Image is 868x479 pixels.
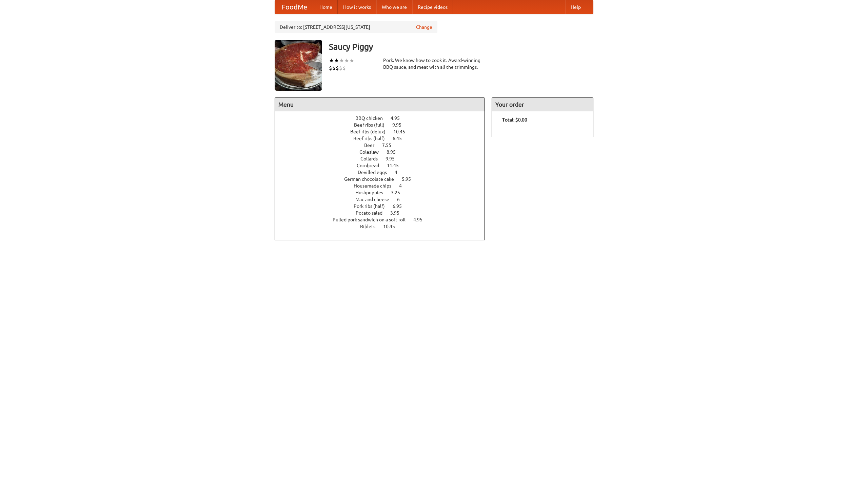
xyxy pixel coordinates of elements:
span: Pulled pork sandwich on a soft roll [333,217,412,222]
span: Beef ribs (half) [353,136,392,141]
span: BBQ chicken [355,115,390,121]
li: $ [339,64,342,72]
span: 10.45 [393,129,412,134]
a: Potato salad 3.95 [356,210,412,216]
div: Pork. We know how to cook it. Award-winning BBQ sauce, and meat with all the trimmings. [383,57,485,70]
span: Riblets [360,224,382,229]
span: 3.95 [390,210,406,216]
a: FoodMe [275,0,314,14]
span: German chocolate cake [344,176,401,182]
span: 6 [397,197,407,202]
li: $ [329,64,332,72]
span: 5.95 [402,176,418,182]
li: ★ [334,57,339,64]
span: Hushpuppies [355,190,390,195]
li: $ [332,64,336,72]
a: Beef ribs (delux) 10.45 [350,129,418,134]
li: ★ [329,57,334,64]
a: Devilled eggs 4 [358,170,410,175]
span: 7.55 [382,143,398,148]
span: Beer [364,143,381,148]
a: BBQ chicken 4.95 [355,115,412,121]
li: ★ [349,57,354,64]
a: Hushpuppies 3.25 [355,190,413,195]
a: Recipe videos [412,0,453,14]
h4: Your order [492,98,593,111]
div: Deliver to: [STREET_ADDRESS][US_STATE] [275,21,437,33]
a: Beef ribs (full) 9.95 [354,122,414,128]
span: 6.45 [393,136,409,141]
span: 3.25 [391,190,407,195]
span: Cornbread [357,163,386,168]
a: How it works [338,0,376,14]
li: $ [336,64,339,72]
a: Home [314,0,338,14]
a: Housemade chips 4 [354,183,414,189]
a: German chocolate cake 5.95 [344,176,423,182]
a: Beef ribs (half) 6.45 [353,136,414,141]
a: Mac and cheese 6 [355,197,412,202]
a: Collards 9.95 [360,156,407,161]
a: Pork ribs (half) 6.95 [354,203,414,209]
span: 11.45 [387,163,406,168]
span: Devilled eggs [358,170,394,175]
h4: Menu [275,98,485,111]
span: 6.95 [393,203,409,209]
a: Coleslaw 8.95 [359,149,408,155]
a: Who we are [376,0,412,14]
b: Total: $0.00 [502,117,527,123]
a: Pulled pork sandwich on a soft roll 4.95 [333,217,435,222]
span: 4 [399,183,409,189]
span: 4.95 [391,115,407,121]
span: Mac and cheese [355,197,396,202]
a: Help [565,0,586,14]
span: Coleslaw [359,149,386,155]
span: 4.95 [413,217,429,222]
img: angular.jpg [275,40,322,91]
span: 8.95 [387,149,402,155]
a: Cornbread 11.45 [357,163,411,168]
a: Change [416,24,432,30]
span: Beef ribs (delux) [350,129,392,134]
li: ★ [339,57,344,64]
span: Collards [360,156,384,161]
span: 4 [395,170,404,175]
li: ★ [344,57,349,64]
span: Pork ribs (half) [354,203,392,209]
span: Potato salad [356,210,389,216]
span: Housemade chips [354,183,398,189]
a: Riblets 10.45 [360,224,408,229]
li: $ [342,64,346,72]
span: Beef ribs (full) [354,122,391,128]
a: Beer 7.55 [364,143,404,148]
span: 9.95 [392,122,408,128]
span: 9.95 [386,156,401,161]
h3: Saucy Piggy [329,40,593,53]
span: 10.45 [383,224,402,229]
